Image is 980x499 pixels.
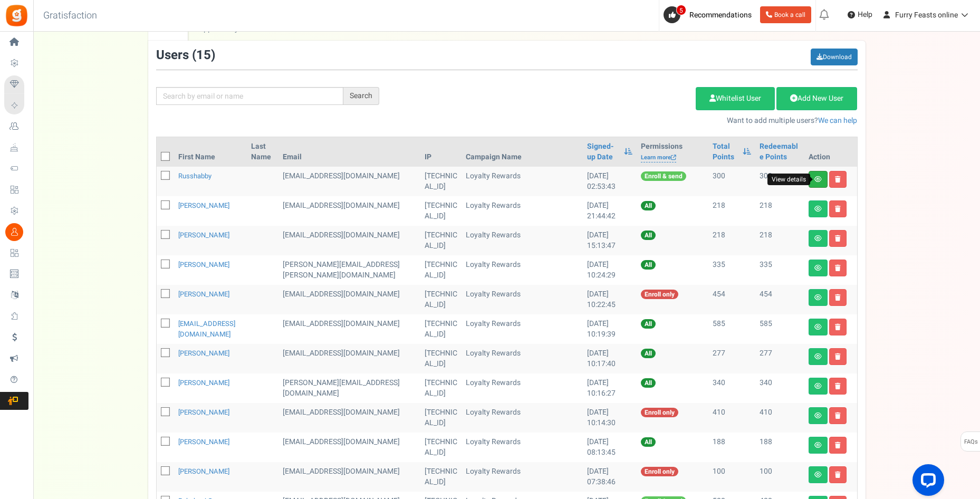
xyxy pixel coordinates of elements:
[760,141,800,162] a: Redeemable Points
[587,141,619,162] a: Signed-up Date
[178,200,229,210] a: [PERSON_NAME]
[641,437,656,447] span: All
[278,196,420,226] td: [EMAIL_ADDRESS][DOMAIN_NAME]
[641,290,678,299] span: Enroll only
[814,235,822,242] i: View details
[583,167,637,196] td: [DATE] 02:53:43
[814,472,822,478] i: View details
[637,137,708,167] th: Permissions
[755,403,804,433] td: 410
[835,412,841,419] i: Delete user
[708,314,756,344] td: 585
[814,442,822,448] i: View details
[462,226,583,255] td: Loyalty Rewards
[814,265,822,271] i: View details
[420,314,462,344] td: [TECHNICAL_ID]
[583,226,637,255] td: [DATE] 15:13:47
[420,344,462,373] td: [TECHNICAL_ID]
[641,153,676,162] a: Learn more
[708,285,756,314] td: 454
[835,176,841,183] i: Delete user
[814,412,822,419] i: View details
[420,285,462,314] td: [TECHNICAL_ID]
[278,403,420,433] td: [EMAIL_ADDRESS][DOMAIN_NAME]
[708,196,756,226] td: 218
[760,6,811,23] a: Book a call
[5,4,28,27] img: Gratisfaction
[178,407,229,417] a: [PERSON_NAME]
[343,87,379,105] div: Search
[420,403,462,433] td: [TECHNICAL_ID]
[420,196,462,226] td: [TECHNICAL_ID]
[755,433,804,462] td: 188
[855,9,872,20] span: Help
[178,171,212,181] a: russhabby
[395,116,858,126] p: Want to add multiple users?
[835,294,841,301] i: Delete user
[420,373,462,403] td: [TECHNICAL_ID]
[835,472,841,478] i: Delete user
[278,167,420,196] td: [EMAIL_ADDRESS][DOMAIN_NAME]
[664,6,756,23] a: 5 Recommendations
[811,49,858,65] a: Download
[583,196,637,226] td: [DATE] 21:44:42
[835,324,841,330] i: Delete user
[814,383,822,389] i: View details
[895,9,958,21] span: Furry Feasts online
[462,373,583,403] td: Loyalty Rewards
[32,5,109,26] h3: Gratisfaction
[178,378,229,388] a: [PERSON_NAME]
[696,87,775,110] a: Whitelist User
[843,6,877,23] a: Help
[278,433,420,462] td: [EMAIL_ADDRESS][DOMAIN_NAME]
[583,285,637,314] td: [DATE] 10:22:45
[278,373,420,403] td: [PERSON_NAME][EMAIL_ADDRESS][DOMAIN_NAME]
[755,344,804,373] td: 277
[964,432,978,452] span: FAQs
[420,433,462,462] td: [TECHNICAL_ID]
[278,344,420,373] td: [EMAIL_ADDRESS][DOMAIN_NAME]
[755,196,804,226] td: 218
[708,403,756,433] td: 410
[462,462,583,492] td: Loyalty Rewards
[178,348,229,358] a: [PERSON_NAME]
[278,255,420,285] td: [PERSON_NAME][EMAIL_ADDRESS][PERSON_NAME][DOMAIN_NAME]
[178,319,235,339] a: [EMAIL_ADDRESS][DOMAIN_NAME]
[462,344,583,373] td: Loyalty Rewards
[420,167,462,196] td: [TECHNICAL_ID]
[178,289,229,299] a: [PERSON_NAME]
[641,349,656,358] span: All
[767,174,810,186] div: View details
[755,285,804,314] td: 454
[462,285,583,314] td: Loyalty Rewards
[835,383,841,389] i: Delete user
[420,255,462,285] td: [TECHNICAL_ID]
[818,115,857,126] a: We can help
[835,442,841,448] i: Delete user
[835,353,841,360] i: Delete user
[278,285,420,314] td: [EMAIL_ADDRESS][DOMAIN_NAME]
[755,226,804,255] td: 218
[776,87,857,110] a: Add New User
[708,226,756,255] td: 218
[583,403,637,433] td: [DATE] 10:14:30
[708,255,756,285] td: 335
[196,46,211,64] span: 15
[278,226,420,255] td: [EMAIL_ADDRESS][DOMAIN_NAME]
[247,137,278,167] th: Last Name
[641,231,656,240] span: All
[755,314,804,344] td: 585
[809,171,828,188] a: View details
[278,462,420,492] td: [EMAIL_ADDRESS][DOMAIN_NAME]
[583,344,637,373] td: [DATE] 10:17:40
[755,373,804,403] td: 340
[420,137,462,167] th: IP
[641,260,656,270] span: All
[178,230,229,240] a: [PERSON_NAME]
[583,433,637,462] td: [DATE] 08:13:45
[835,206,841,212] i: Delete user
[835,265,841,271] i: Delete user
[462,314,583,344] td: Loyalty Rewards
[278,314,420,344] td: [EMAIL_ADDRESS][DOMAIN_NAME]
